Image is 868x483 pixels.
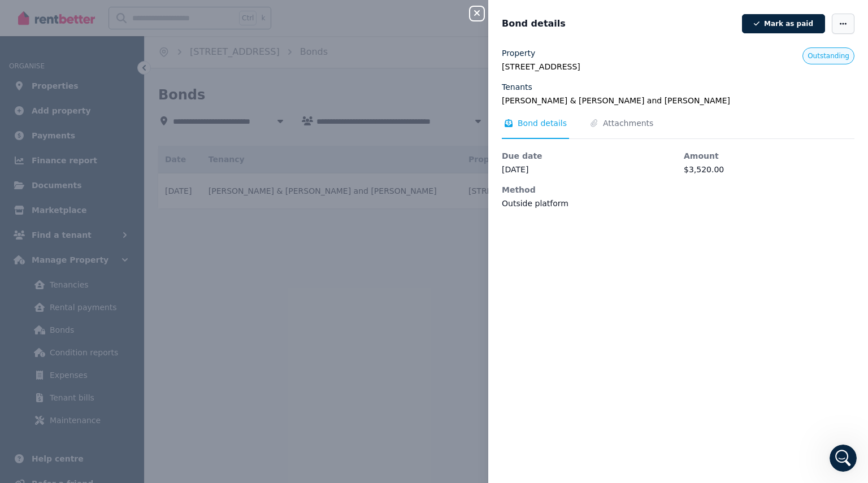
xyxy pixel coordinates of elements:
[502,198,672,209] dd: Outside platform
[502,17,566,31] span: Bond details
[7,5,29,26] button: go back
[603,118,653,129] span: Attachments
[830,445,857,472] iframe: Intercom live chat
[502,118,854,139] nav: Tabs
[54,370,63,379] button: Upload attachment
[9,36,217,37] div: New messages divider
[18,186,208,263] div: The tenant pays directly to you or the bond authority (depending on your state). They'll see "Vie...
[18,269,208,324] div: The method depends on what you selected during tenancy setup. Either way, you'll need to lodge th...
[18,170,149,179] b: Option 2: Outside RentBetter
[742,14,825,33] button: Mark as paid
[9,46,217,343] div: The RentBetter Team says…
[684,164,854,175] dd: $3,520.00
[502,81,532,93] label: Tenants
[9,343,217,393] div: The RentBetter Team says…
[502,61,854,72] legend: [STREET_ADDRESS]
[9,343,151,368] div: Did that answer your question?
[9,46,217,331] div: There are two ways tenants can send their bond payment:Option 1: Through RentBetterIf you've set ...
[55,11,149,19] h1: The RentBetter Team
[18,97,208,164] div: If you've set this up, your tenant will see a bond payment step on their dashboard after signing ...
[83,315,92,324] a: Source reference 5610198:
[198,5,219,25] div: Close
[684,150,854,162] dt: Amount
[18,81,151,90] b: Option 1: Through RentBetter
[32,6,50,24] img: Profile image for The RentBetter Team
[194,365,212,384] button: Send a message…
[139,154,148,163] a: Source reference 9679768:
[502,184,672,195] dt: Method
[18,333,160,340] div: The RentBetter Team • AI Agent • 5m ago
[502,95,854,106] legend: [PERSON_NAME] & [PERSON_NAME] and [PERSON_NAME]
[36,370,45,379] button: Gif picker
[10,346,216,365] textarea: Message…
[177,5,198,26] button: Home
[18,370,27,379] button: Emoji picker
[502,164,672,175] dd: [DATE]
[808,51,849,60] span: Outstanding
[502,150,672,162] dt: Due date
[518,118,567,129] span: Bond details
[502,47,535,59] label: Property
[18,53,208,75] div: There are two ways tenants can send their bond payment:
